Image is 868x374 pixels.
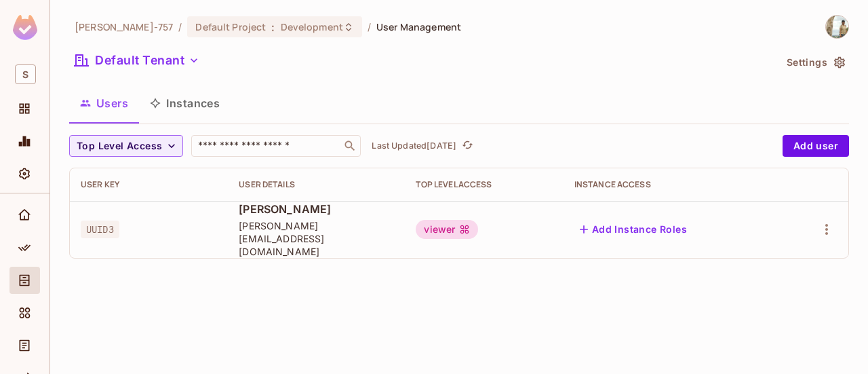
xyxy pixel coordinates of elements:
[462,139,473,153] span: refresh
[9,95,40,122] div: Projects
[459,138,475,154] button: refresh
[281,20,343,33] span: Development
[9,299,40,326] div: Elements
[239,202,394,217] span: [PERSON_NAME]
[15,64,36,84] span: S
[9,332,40,359] div: Audit Log
[9,234,40,261] div: Policy
[9,202,40,229] div: Home
[574,179,770,190] div: Instance Access
[416,179,552,190] div: Top Level Access
[368,20,371,33] li: /
[376,20,461,33] span: User Management
[13,15,37,40] img: SReyMgAAAABJRU5ErkJggg==
[781,52,849,73] button: Settings
[75,20,173,33] span: the active workspace
[81,179,217,190] div: User Key
[239,219,394,258] span: [PERSON_NAME][EMAIL_ADDRESS][DOMAIN_NAME]
[416,220,478,239] div: viewer
[456,138,475,154] span: Click to refresh data
[178,20,182,33] li: /
[69,135,183,157] button: Top Level Access
[81,221,119,238] span: UUID3
[372,141,456,151] p: Last Updated [DATE]
[69,50,205,71] button: Default Tenant
[195,20,266,33] span: Default Project
[139,86,231,120] button: Instances
[826,16,848,38] img: Spoorthy D Gopalagowda
[77,138,162,155] span: Top Level Access
[9,128,40,155] div: Monitoring
[9,59,40,90] div: Workspace: Spoorthy-757
[9,160,40,187] div: Settings
[9,267,40,294] div: Directory
[574,219,692,240] button: Add Instance Roles
[69,86,139,120] button: Users
[783,135,849,157] button: Add user
[271,22,275,33] span: :
[239,179,394,190] div: User Details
